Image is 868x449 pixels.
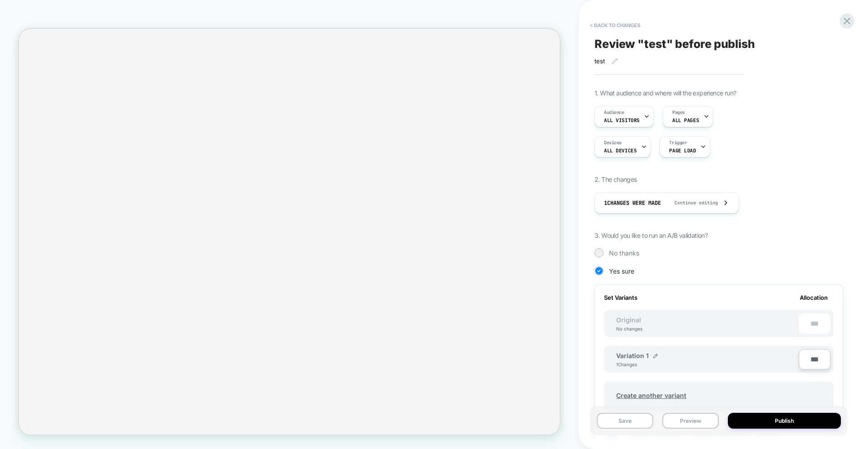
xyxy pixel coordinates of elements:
[604,294,637,301] span: Set Variants
[662,413,719,429] button: Preview
[669,147,696,154] span: Page Load
[669,140,687,146] span: Trigger
[609,249,639,257] span: No thanks
[609,267,634,275] span: Yes sure
[594,37,755,51] span: Review " test " before publish
[616,362,643,367] div: 1 Changes
[594,57,605,65] span: test
[604,147,637,154] span: ALL DEVICES
[604,199,661,207] span: 1 Changes were made
[607,385,695,406] span: Create another variant
[607,326,651,331] div: No changes
[800,294,828,301] span: Allocation
[604,140,622,146] span: Devices
[672,117,699,123] span: ALL PAGES
[594,175,637,183] span: 2. The changes
[665,200,718,206] span: Continue editing
[653,354,658,358] img: edit
[597,413,653,429] button: Save
[604,109,624,116] span: Audience
[607,316,650,324] span: Original
[672,109,685,116] span: Pages
[594,232,708,239] span: 3. Would you like to run an A/B validation?
[585,18,645,33] button: < Back to changes
[728,413,841,429] button: Publish
[604,117,640,123] span: All Visitors
[594,89,736,97] span: 1. What audience and where will the experience run?
[616,352,649,359] span: Variation 1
